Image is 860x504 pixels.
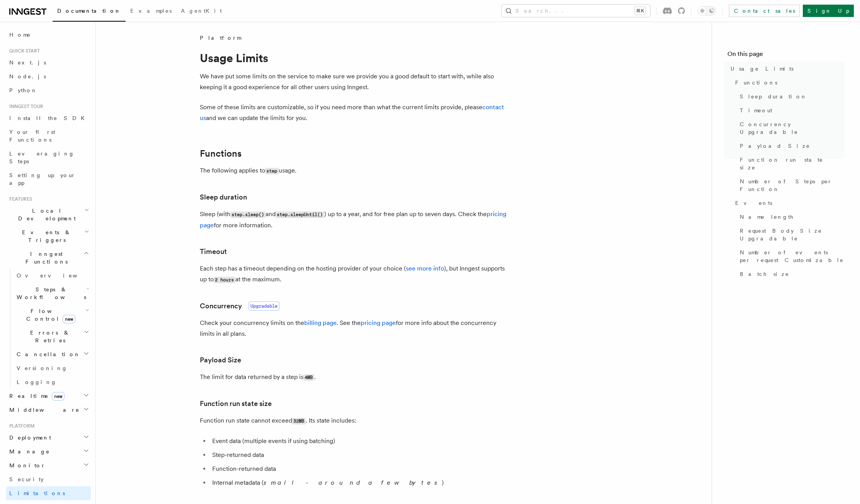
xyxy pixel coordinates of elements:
[6,204,91,225] button: Local Development
[214,277,235,283] code: 2 hours
[181,8,222,14] span: AgentKit
[740,249,845,264] span: Number of events per request Customizable
[361,319,396,326] a: pricing page
[14,269,91,282] a: Overview
[9,31,31,39] span: Home
[737,267,845,281] a: Batch size
[6,103,43,110] span: Inngest tour
[6,250,83,266] span: Inngest Functions
[9,115,89,121] span: Install the SDK
[740,178,845,193] span: Number of Steps per Function
[803,5,854,17] a: Sign Up
[732,196,845,210] a: Events
[210,436,509,446] li: Event data (multiple events if using batching)
[737,224,845,245] a: Request Body Size Upgradable
[735,79,777,86] span: Functions
[737,90,845,103] a: Sleep duration
[17,365,68,371] span: Versioning
[635,7,645,15] kbd: ⌘K
[740,120,845,136] span: Concurrency Upgradable
[6,434,51,441] span: Deployment
[200,246,227,257] a: Timeout
[6,28,91,42] a: Home
[52,392,65,401] span: new
[304,319,337,326] a: billing page
[727,62,845,76] a: Usage Limits
[63,315,75,323] span: new
[14,347,91,361] button: Cancellation
[53,2,126,22] a: Documentation
[6,423,35,429] span: Platform
[727,49,845,62] h4: On this page
[740,213,794,221] span: Name length
[740,142,810,150] span: Payload Size
[57,8,121,14] span: Documentation
[6,462,46,469] span: Monitor
[6,83,91,97] a: Python
[210,463,509,474] li: Function-returned data
[200,192,247,203] a: Sleep duration
[737,210,845,224] a: Name length
[230,211,266,218] code: step.sleep()
[6,225,91,247] button: Events & Triggers
[740,227,845,242] span: Request Body Size Upgradable
[14,282,91,304] button: Steps & Workflows
[732,76,845,90] a: Functions
[9,151,75,164] span: Leveraging Steps
[200,372,509,383] p: The limit for data returned by a step is .
[200,34,241,42] span: Platform
[200,51,509,65] h1: Usage Limits
[200,415,509,426] p: Function run state cannot exceed . Its state includes:
[6,48,40,54] span: Quick start
[200,71,509,93] p: We have put some limits on the service to make sure we provide you a good default to start with, ...
[17,272,96,279] span: Overview
[17,379,57,385] span: Logging
[6,389,91,403] button: Realtimenew
[9,129,55,143] span: Your first Functions
[14,350,80,358] span: Cancellation
[731,65,794,73] span: Usage Limits
[6,392,65,400] span: Realtime
[200,165,509,176] p: The following applies to usage.
[737,103,845,117] a: Timeout
[200,301,280,311] a: ConcurrencyUpgradable
[210,450,509,460] li: Step-returned data
[9,476,44,482] span: Security
[14,304,91,326] button: Flow Controlnew
[6,228,84,244] span: Events & Triggers
[200,355,241,365] a: Payload Size
[6,486,91,500] a: Limitations
[200,148,242,159] a: Functions
[6,111,91,125] a: Install the SDK
[6,168,91,190] a: Setting up your app
[9,73,46,79] span: Node.js
[737,153,845,174] a: Function run state size
[6,196,32,202] span: Features
[14,326,91,347] button: Errors & Retries
[698,6,716,15] button: Toggle dark mode
[740,93,807,100] span: Sleep duration
[9,172,76,186] span: Setting up your app
[6,56,91,69] a: Next.js
[737,139,845,153] a: Payload Size
[14,361,91,375] a: Versioning
[276,211,324,218] code: step.sleepUntil()
[14,307,85,323] span: Flow Control
[9,490,65,496] span: Limitations
[200,102,509,123] p: Some of these limits are customizable, so if you need more than what the current limits provide, ...
[729,5,800,17] a: Contact sales
[6,445,91,458] button: Manage
[265,168,279,174] code: step
[6,247,91,269] button: Inngest Functions
[740,270,789,278] span: Batch size
[200,263,509,285] p: Each step has a timeout depending on the hosting provider of your choice ( ), but Inngest support...
[740,156,845,171] span: Function run state size
[737,174,845,196] a: Number of Steps per Function
[735,199,772,207] span: Events
[6,448,50,455] span: Manage
[176,2,226,21] a: AgentKit
[737,117,845,139] a: Concurrency Upgradable
[303,374,314,381] code: 4MB
[14,286,86,301] span: Steps & Workflows
[6,69,91,83] a: Node.js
